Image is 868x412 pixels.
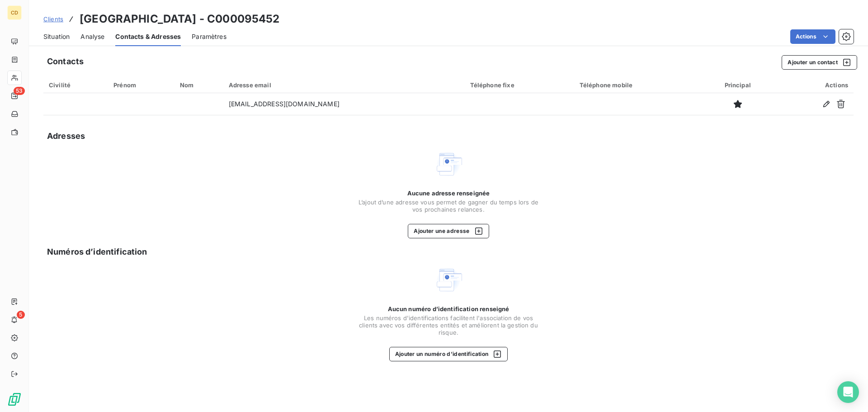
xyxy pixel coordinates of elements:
div: Principal [706,81,769,89]
div: Open Intercom Messenger [837,381,859,403]
span: Aucun numéro d’identification renseigné [388,305,509,313]
span: Les numéros d'identifications facilitent l'association de vos clients avec vos différentes entité... [358,314,539,336]
span: Analyse [80,32,104,41]
span: Paramètres [192,32,226,41]
div: Nom [180,81,218,89]
div: Adresse email [229,81,459,89]
div: CD [7,5,22,20]
span: Aucune adresse renseignée [407,189,490,197]
div: Actions [780,81,848,89]
img: Empty state [434,265,463,294]
span: Contacts & Adresses [115,32,181,41]
td: [EMAIL_ADDRESS][DOMAIN_NAME] [223,93,465,115]
div: Téléphone fixe [470,81,569,89]
a: 53 [7,89,21,103]
a: Clients [43,14,63,24]
img: Logo LeanPay [7,392,22,407]
div: Civilité [49,81,103,89]
button: Ajouter un numéro d’identification [389,347,508,361]
button: Actions [790,29,835,44]
h5: Contacts [47,55,84,68]
img: Empty state [434,150,463,179]
span: 53 [14,87,25,95]
button: Ajouter une adresse [408,224,489,238]
div: Téléphone mobile [580,81,695,89]
span: Clients [43,15,63,23]
button: Ajouter un contact [782,55,857,70]
span: Situation [43,32,70,41]
div: Prénom [113,81,169,89]
h5: Adresses [47,130,85,142]
span: 5 [17,311,25,319]
span: L’ajout d’une adresse vous permet de gagner du temps lors de vos prochaines relances. [358,199,539,213]
h3: [GEOGRAPHIC_DATA] - C000095452 [80,11,280,27]
h5: Numéros d’identification [47,246,147,258]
